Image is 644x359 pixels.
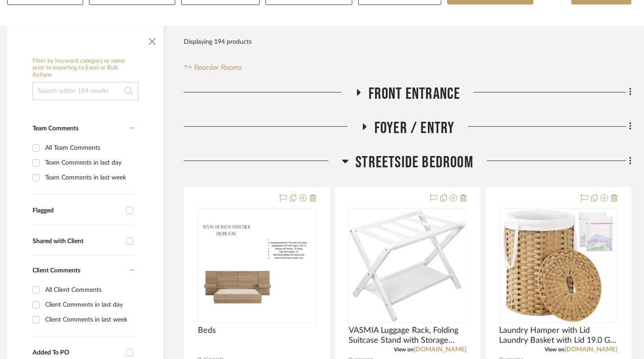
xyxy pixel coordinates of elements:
span: Client Comments [33,267,80,274]
img: VASMIA Luggage Rack, Folding Suitcase Stand with Storage Shelf,Bamboo Luggage Stand for Guest Roo... [350,210,466,321]
div: 0 [198,209,316,322]
a: [DOMAIN_NAME] [565,346,617,353]
div: Team Comments in last day [45,156,132,170]
button: Close [143,31,161,49]
div: Client Comments in last week [45,313,132,327]
input: Search within 194 results [33,82,138,100]
button: Reorder Rooms [184,62,242,73]
span: Streetside Bedroom [355,153,473,172]
span: View on [545,347,565,352]
div: Client Comments in last day [45,298,132,312]
div: Added To PO [33,349,121,357]
span: Front Entrance [369,84,461,104]
span: View on [394,347,414,352]
img: Beds [199,222,315,308]
span: Beds [198,326,216,336]
div: All Team Comments [45,141,132,155]
span: Laundry Hamper with Lid Laundry Basket with Lid 19.0 Gal (72 L) Round Wicker Laundry Basket Handw... [499,326,617,345]
div: All Client Comments [45,283,132,297]
a: [DOMAIN_NAME] [414,346,467,353]
div: Flagged [33,207,121,215]
img: Laundry Hamper with Lid Laundry Basket with Lid 19.0 Gal (72 L) Round Wicker Laundry Basket Handw... [504,209,613,322]
span: Reorder Rooms [194,62,242,73]
div: Team Comments in last week [45,170,132,185]
div: Shared with Client [33,238,121,245]
span: Foyer / Entry [374,119,455,138]
span: VASMIA Luggage Rack, Folding Suitcase Stand with Storage Shelf,Bamboo Luggage Stand for Guest Roo... [349,326,467,345]
div: 0 [349,209,467,322]
h6: Filter by keyword, category or name prior to exporting to Excel or Bulk Actions [33,58,138,79]
span: Team Comments [33,125,79,132]
div: Displaying 194 products [184,33,252,51]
